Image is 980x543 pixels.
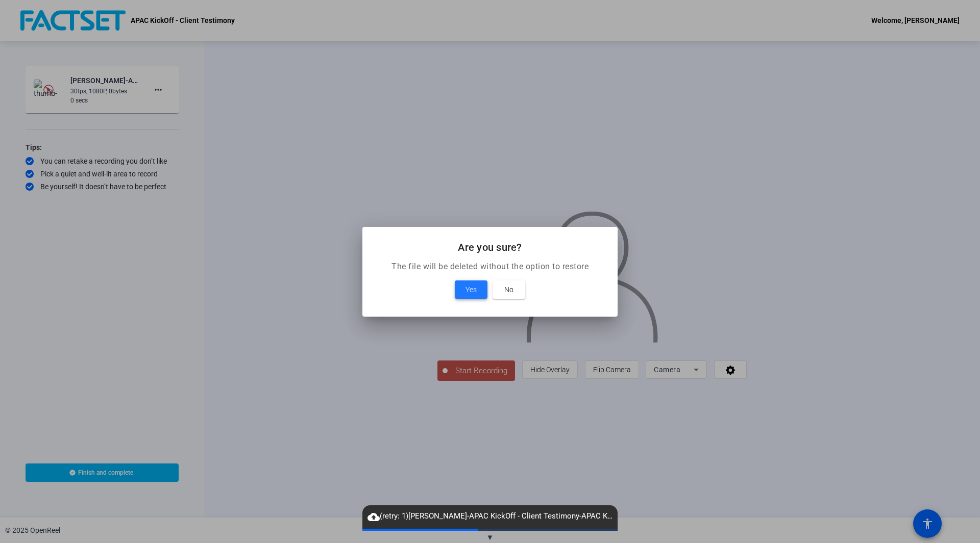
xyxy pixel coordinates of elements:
span: No [504,283,513,296]
h2: Are you sure? [375,239,605,255]
p: The file will be deleted without the option to restore [375,261,605,273]
span: (retry: 1) [PERSON_NAME]-APAC KickOff - Client Testimony-APAC KickOff - Client Testimony-17568727... [362,510,618,523]
span: Yes [465,283,477,296]
span: ▼ [486,533,494,542]
button: No [493,280,525,299]
mat-icon: cloud_upload [367,511,380,523]
button: Yes [455,280,487,299]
